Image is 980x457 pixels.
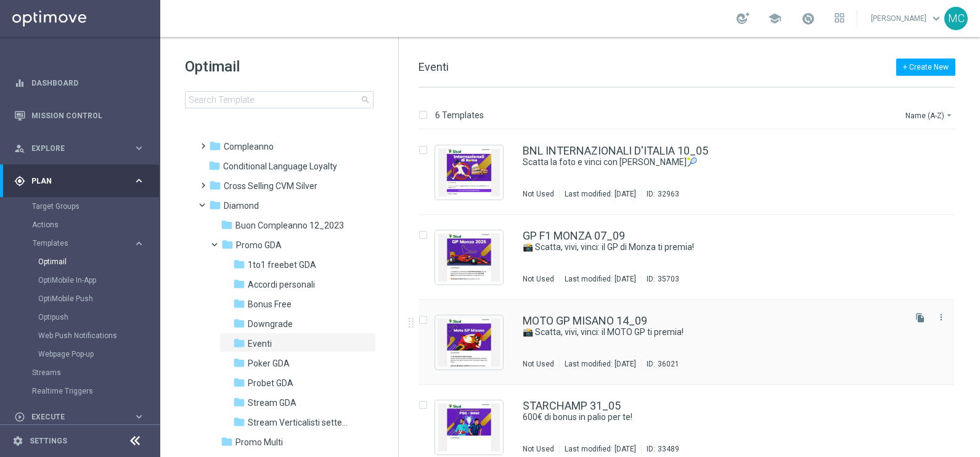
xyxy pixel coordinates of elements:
span: Diamond [224,200,259,211]
span: Cross Selling CVM Silver [224,180,317,192]
img: 32963.jpeg [438,148,500,196]
div: MC [944,7,968,30]
div: 36021 [658,359,679,369]
img: 33489.jpeg [438,403,500,451]
div: Not Used [523,189,554,199]
i: folder [233,416,245,428]
a: [PERSON_NAME]keyboard_arrow_down [870,9,944,28]
i: file_copy [915,313,925,323]
a: BNL INTERNAZIONALI D'ITALIA 10_05 [523,145,708,156]
span: Bonus Free [248,299,292,310]
a: Optipush [38,312,128,322]
button: Templates keyboard_arrow_right [32,238,145,248]
div: ID: [641,189,679,199]
i: gps_fixed [14,176,25,187]
a: Streams [32,368,128,378]
div: Web Push Notifications [38,326,159,345]
a: OptiMobile In-App [38,275,128,285]
div: Target Groups [32,197,159,216]
div: Optimail [38,253,159,271]
i: keyboard_arrow_right [133,175,145,187]
div: Optipush [38,308,159,326]
div: Press SPACE to select this row. [406,215,978,300]
div: ID: [641,444,679,454]
i: play_circle_outline [14,411,25,423]
span: Plan [31,177,133,185]
div: ID: [641,359,679,369]
div: 📸 Scatta, vivi, vinci: il GP di Monza ti premia! [523,241,902,253]
a: Dashboard [31,67,145,99]
div: Explore [14,143,133,154]
div: Not Used [523,359,554,369]
span: keyboard_arrow_down [929,12,943,25]
button: person_search Explore keyboard_arrow_right [14,144,145,153]
a: OptiMobile Push [38,294,128,304]
a: GP F1 MONZA 07_09 [523,230,625,241]
div: OptiMobile In-App [38,271,159,289]
span: school [768,12,782,25]
i: person_search [14,143,25,154]
a: Target Groups [32,201,128,211]
div: Press SPACE to select this row. [406,130,978,215]
i: folder [233,297,245,310]
a: Settings [30,437,67,445]
div: 600€ di bonus in palio per te! [523,411,902,423]
span: Stream GDA [248,397,296,408]
span: Templates [33,240,121,247]
div: OptiMobile Push [38,289,159,308]
i: keyboard_arrow_right [133,142,145,154]
div: Templates [33,240,133,247]
i: keyboard_arrow_right [133,238,145,249]
div: Realtime Triggers [32,382,159,400]
i: folder [221,238,234,251]
a: Mission Control [31,99,145,132]
span: Buon Compleanno 12_2023 [235,220,344,231]
span: Promo Multi [235,437,283,448]
button: gps_fixed Plan keyboard_arrow_right [14,176,145,186]
i: folder [233,376,245,389]
i: folder [221,219,233,231]
div: Press SPACE to select this row. [406,300,978,385]
div: Last modified: [DATE] [560,444,641,454]
a: Optimail [38,257,128,267]
div: Mission Control [14,99,145,132]
div: Not Used [523,444,554,454]
div: 📸 Scatta, vivi, vinci: il MOTO GP ti premia! [523,326,902,338]
a: Webpage Pop-up [38,349,128,359]
div: Actions [32,216,159,234]
i: folder [208,160,221,172]
div: Webpage Pop-up [38,345,159,363]
span: search [361,95,370,105]
button: Mission Control [14,111,145,121]
a: 📸 Scatta, vivi, vinci: il MOTO GP ti premia! [523,326,874,338]
div: Last modified: [DATE] [560,189,641,199]
div: Templates [32,234,159,363]
div: 33489 [658,444,679,454]
div: Dashboard [14,67,145,99]
button: equalizer Dashboard [14,78,145,88]
i: folder [233,317,245,330]
span: Conditional Language Loyalty [223,161,337,172]
div: Plan [14,176,133,187]
div: play_circle_outline Execute keyboard_arrow_right [14,412,145,422]
span: Eventi [248,338,272,349]
i: settings [12,435,23,447]
div: Last modified: [DATE] [560,274,641,284]
i: folder [233,357,245,369]
img: 35703.jpeg [438,233,500,281]
div: Streams [32,363,159,382]
a: Scatta la foto e vinci con [PERSON_NAME]🎾 [523,156,874,168]
a: MOTO GP MISANO 14_09 [523,315,647,326]
img: 36021.jpeg [438,318,500,366]
button: Name (A-Z)arrow_drop_down [904,108,955,123]
span: Downgrade [248,318,293,330]
span: Poker GDA [248,358,290,369]
a: 📸 Scatta, vivi, vinci: il GP di Monza ti premia! [523,241,874,253]
button: file_copy [912,310,928,326]
a: Web Push Notifications [38,331,128,341]
button: + Create New [896,59,955,76]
